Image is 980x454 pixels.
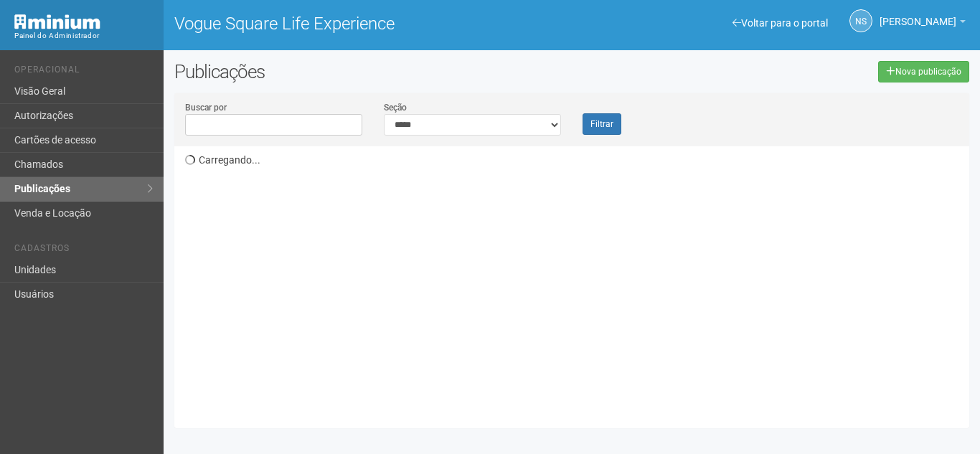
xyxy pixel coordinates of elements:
label: Seção [384,101,407,114]
button: Filtrar [583,113,621,135]
div: Carregando... [185,146,969,417]
h2: Publicações [174,61,493,82]
h1: Vogue Square Life Experience [174,14,561,33]
a: [PERSON_NAME] [880,18,966,29]
div: Painel do Administrador [14,29,153,42]
a: NS [849,9,872,32]
label: Buscar por [185,101,227,114]
span: Nicolle Silva [880,2,956,27]
a: Voltar para o portal [732,17,828,29]
li: Cadastros [14,243,153,258]
img: Minium [14,14,100,29]
li: Operacional [14,65,153,80]
a: Nova publicação [878,61,969,82]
